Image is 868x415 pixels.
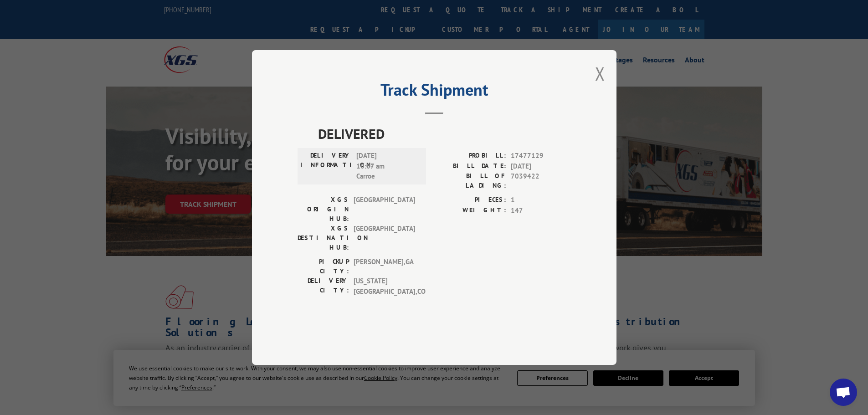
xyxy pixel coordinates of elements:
[298,257,349,276] label: PICKUP CITY:
[511,161,571,172] span: [DATE]
[511,195,571,205] span: 1
[434,195,506,205] label: PIECES:
[354,276,415,297] span: [US_STATE][GEOGRAPHIC_DATA] , CO
[511,205,571,216] span: 147
[354,195,415,224] span: [GEOGRAPHIC_DATA]
[300,151,352,182] label: DELIVERY INFORMATION:
[511,171,571,190] span: 7039422
[356,151,418,182] span: [DATE] 10:07 am Carroe
[434,171,506,190] label: BILL OF LADING:
[298,224,349,252] label: XGS DESTINATION HUB:
[595,61,605,86] button: Close modal
[434,151,506,161] label: PROBILL:
[298,83,571,101] h2: Track Shipment
[830,379,857,406] div: Open chat
[434,205,506,216] label: WEIGHT:
[354,224,415,252] span: [GEOGRAPHIC_DATA]
[298,276,349,297] label: DELIVERY CITY:
[318,123,571,144] span: DELIVERED
[298,195,349,224] label: XGS ORIGIN HUB:
[511,151,571,161] span: 17477129
[354,257,415,276] span: [PERSON_NAME] , GA
[434,161,506,172] label: BILL DATE:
